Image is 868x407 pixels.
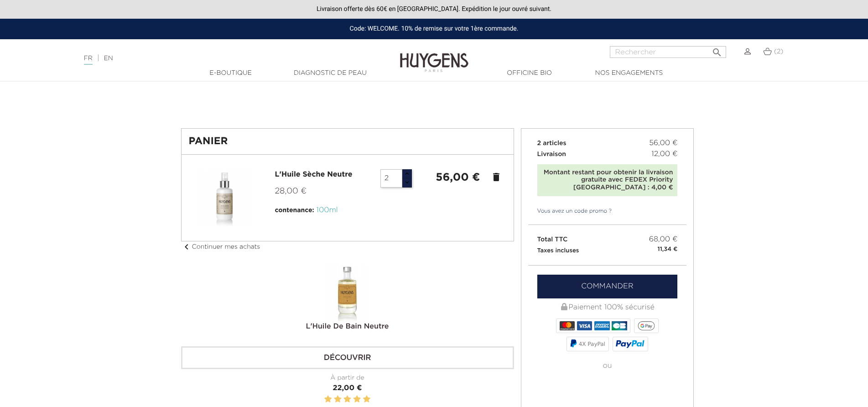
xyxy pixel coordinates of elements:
[306,323,389,330] a: L'Huile De Bain Neutre
[537,275,678,298] a: Commander
[560,321,575,330] img: MASTERCARD
[579,341,605,347] span: 4X PayPal
[436,172,480,183] strong: 56,00 €
[537,236,568,243] span: Total TTC
[185,68,276,78] a: E-Boutique
[353,394,360,405] label: 4
[537,298,678,317] div: Paiement 100% sécurisé
[577,321,592,330] img: VISA
[649,138,677,149] span: 56,00 €
[651,149,677,160] span: 12,00 €
[542,169,673,192] div: Montant restant pour obtenir la livraison gratuite avec FEDEX Priority [GEOGRAPHIC_DATA] : 4,00 €
[319,264,376,321] img: L'HUILE DE BAIN 80ml neutre
[181,244,260,250] a: chevron_leftContinuer mes achats
[400,38,468,73] img: Huygens
[334,394,341,405] label: 2
[638,321,655,330] img: google_pay
[537,248,579,254] small: Taxes incluses
[275,207,314,214] span: contenance:
[658,245,678,254] small: 11,34 €
[285,68,376,78] a: Diagnostic de peau
[275,171,353,178] a: L'Huile Sèche Neutre
[537,379,678,399] iframe: PayPal-paypal
[343,394,351,405] label: 3
[491,172,502,183] a: delete
[612,321,627,330] img: CB_NATIONALE
[333,385,362,392] span: 22,00 €
[610,46,726,58] input: Rechercher
[537,140,567,146] span: 2 articles
[649,234,678,245] span: 68,00 €
[583,68,675,78] a: Nos engagements
[324,394,332,405] label: 1
[537,151,567,157] span: Livraison
[363,394,370,405] label: 5
[561,303,567,310] img: Paiement 100% sécurisé
[774,48,783,55] span: (2)
[181,241,192,252] i: chevron_left
[537,353,678,379] div: ou
[196,169,253,226] img: L\'Huile Sèche Neutre
[181,85,687,111] iframe: PayPal Message 1
[763,48,783,55] a: (2)
[84,55,93,65] a: FR
[709,43,725,56] button: 
[189,136,506,147] h1: Panier
[317,207,338,214] span: 100ml
[528,207,612,215] a: Vous avez un code promo ?
[712,44,722,55] i: 
[594,321,609,330] img: AMEX
[181,346,514,369] a: Découvrir
[275,187,307,195] span: 28,00 €
[104,55,113,62] a: EN
[79,53,355,64] div: |
[181,373,514,383] div: À partir de
[484,68,575,78] a: Officine Bio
